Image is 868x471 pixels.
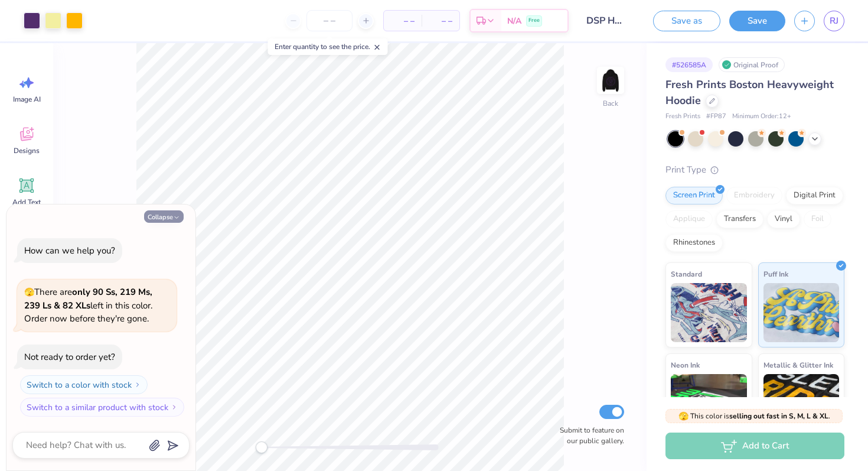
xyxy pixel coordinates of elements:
span: Standard [671,268,702,280]
img: Standard [671,283,747,342]
span: – – [391,15,415,27]
button: Switch to a color with stock [20,375,148,394]
strong: selling out fast in S, M, L & XL [729,411,828,421]
div: Rhinestones [665,234,723,252]
span: N/A [507,15,521,27]
div: Accessibility label [256,441,267,453]
button: Collapse [144,210,184,223]
div: Foil [804,210,831,228]
span: # FP87 [706,112,726,122]
span: – – [429,15,452,27]
img: Puff Ink [763,283,840,342]
div: Not ready to order yet? [24,351,115,363]
img: Switch to a color with stock [134,381,141,388]
button: Switch to a similar product with stock [20,398,184,417]
strong: only 90 Ss, 219 Ms, 239 Ls & 82 XLs [24,286,152,311]
img: Back [599,69,622,92]
div: Screen Print [665,187,723,204]
button: Save [729,11,785,31]
div: Original Proof [719,57,785,72]
span: Image AI [13,95,41,104]
div: Applique [665,210,713,228]
div: Vinyl [767,210,800,228]
span: Metallic & Glitter Ink [763,359,833,371]
span: RJ [830,14,838,28]
div: Back [603,98,618,109]
span: Minimum Order: 12 + [732,112,791,122]
span: 🫣 [678,411,688,422]
input: Untitled Design [577,9,635,33]
span: Fresh Prints Boston Heavyweight Hoodie [665,77,834,108]
div: Digital Print [786,187,843,204]
label: Submit to feature on our public gallery. [553,425,624,446]
span: Puff Ink [763,268,788,280]
a: RJ [824,11,844,31]
div: # 526585A [665,57,713,72]
div: How can we help you? [24,245,115,256]
span: Designs [14,146,40,155]
button: Save as [653,11,720,31]
div: Enter quantity to see the price. [268,38,388,55]
span: This color is . [678,411,830,421]
span: There are left in this color. Order now before they're gone. [24,286,152,324]
img: Switch to a similar product with stock [171,404,178,411]
span: Fresh Prints [665,112,700,122]
span: Free [528,17,540,25]
div: Embroidery [726,187,782,204]
img: Neon Ink [671,374,747,433]
span: 🫣 [24,287,34,298]
span: Add Text [12,197,41,207]
span: Neon Ink [671,359,700,371]
div: Print Type [665,163,844,177]
div: Transfers [716,210,763,228]
input: – – [306,10,353,31]
img: Metallic & Glitter Ink [763,374,840,433]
